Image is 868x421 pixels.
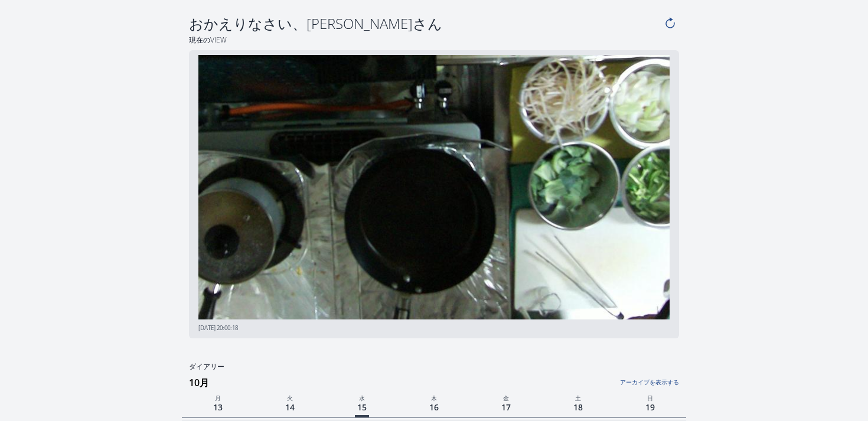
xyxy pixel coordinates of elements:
[571,399,585,415] span: 18
[182,35,686,45] h2: 現在のView
[511,371,678,387] a: アーカイブを表示する
[182,392,254,403] p: 月
[189,14,661,33] h4: おかえりなさい、[PERSON_NAME]さん
[211,399,225,415] span: 13
[254,392,326,403] p: 火
[283,399,297,415] span: 14
[198,55,669,319] img: 20250928200018.jpeg
[326,392,398,403] p: 水
[499,399,513,415] span: 17
[643,399,657,415] span: 19
[189,373,686,392] h3: 10月
[614,392,686,403] p: 日
[427,399,441,415] span: 16
[198,324,238,332] span: [DATE] 20:00:18
[470,392,542,403] p: 金
[398,392,470,403] p: 木
[542,392,614,403] p: 土
[355,399,369,417] span: 15
[182,362,686,372] h2: ダイアリー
